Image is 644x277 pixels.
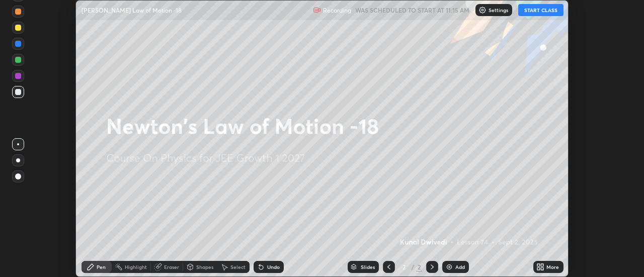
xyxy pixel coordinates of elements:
img: recording.375f2c34.svg [313,6,321,14]
h5: WAS SCHEDULED TO START AT 11:15 AM [355,6,469,15]
div: Shapes [196,264,213,269]
img: add-slide-button [445,263,453,271]
div: Slides [361,264,375,269]
p: Settings [489,8,508,13]
div: More [546,264,559,269]
div: 2 [416,262,422,271]
div: Highlight [125,264,147,269]
img: class-settings-icons [478,6,487,14]
p: Recording [323,7,351,14]
button: START CLASS [518,4,563,16]
div: Add [455,264,465,269]
div: Select [230,264,246,269]
p: [PERSON_NAME] Law of Motion -18 [82,6,182,14]
div: Pen [97,264,106,269]
div: Eraser [164,264,179,269]
div: Undo [267,264,280,269]
div: / [411,264,414,270]
div: 2 [399,264,409,270]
